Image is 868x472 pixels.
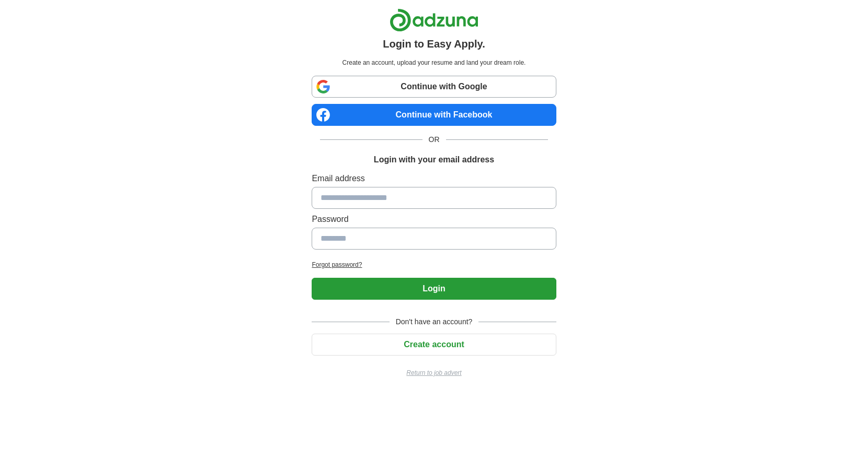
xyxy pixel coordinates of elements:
[390,316,479,327] span: Don't have an account?
[312,368,556,377] a: Return to job advert
[374,154,494,166] h1: Login with your email address
[312,260,556,269] a: Forgot password?
[312,172,556,185] label: Email address
[312,213,556,226] label: Password
[314,58,554,67] p: Create an account, upload your resume and land your dream role.
[383,36,485,52] h1: Login to Easy Apply.
[312,76,556,98] a: Continue with Google
[312,104,556,126] a: Continue with Facebook
[390,8,478,32] img: Adzuna logo
[312,278,556,300] button: Login
[312,334,556,356] button: Create account
[422,134,446,145] span: OR
[312,340,556,349] a: Create account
